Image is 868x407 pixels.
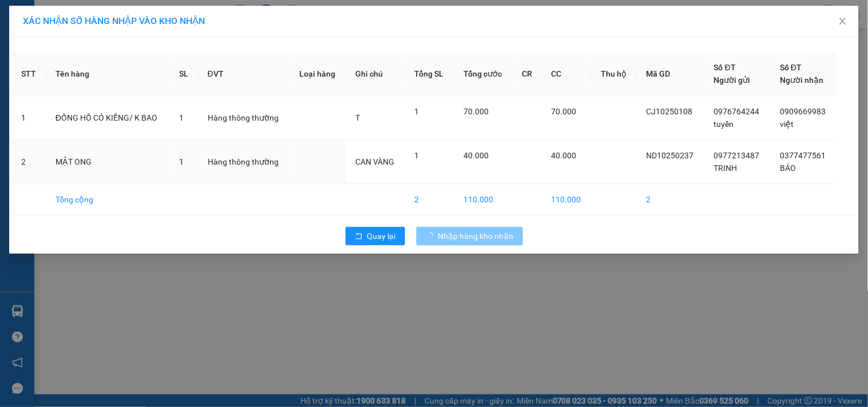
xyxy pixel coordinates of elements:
td: 2 [637,184,706,216]
th: Thu hộ [592,52,637,96]
span: Người nhận [780,75,824,85]
td: 1 [12,96,46,140]
span: 1 [179,157,184,166]
span: TRINH [714,163,738,173]
th: Tên hàng [46,52,171,96]
span: Số ĐT [780,63,802,72]
span: 1 [179,113,184,122]
span: loading [426,232,438,240]
span: 40.000 [463,151,489,160]
td: Tổng cộng [46,184,171,216]
span: 0977213487 [714,151,760,160]
th: Tổng cước [454,52,513,96]
span: Người gửi [714,75,751,85]
td: 110.000 [454,184,513,216]
span: 40.000 [552,151,577,160]
button: Close [827,6,859,38]
span: 70.000 [463,107,489,116]
span: Số ĐT [714,63,736,72]
td: ĐỒNG HỒ CÓ KIẾNG/ K BAO [46,96,171,140]
span: CAN VÀNG [355,157,394,166]
span: BÁO [780,163,796,173]
button: rollbackQuay lại [346,227,405,245]
th: Tổng SL [406,52,455,96]
span: 0909669983 [780,107,826,116]
span: T [355,113,360,122]
th: Ghi chú [346,52,405,96]
span: Quay lại [367,230,396,242]
td: 2 [12,140,46,184]
th: Mã GD [637,52,706,96]
th: Loại hàng [291,52,347,96]
th: ĐVT [199,52,291,96]
th: STT [12,52,46,96]
span: 1 [415,107,419,116]
span: Nhập hàng kho nhận [438,230,514,242]
td: Hàng thông thường [199,96,291,140]
span: 70.000 [552,107,577,116]
span: việt [780,119,794,129]
th: CR [513,52,542,96]
th: SL [170,52,198,96]
td: 110.000 [542,184,592,216]
span: 0377477561 [780,151,826,160]
td: 2 [406,184,455,216]
span: rollback [355,232,363,241]
span: ND10250237 [647,151,694,160]
span: close [838,17,847,26]
th: CC [542,52,592,96]
span: 1 [415,151,419,160]
button: Nhập hàng kho nhận [417,227,523,245]
span: CJ10250108 [647,107,693,116]
span: 0976764244 [714,107,760,116]
span: XÁC NHẬN SỐ HÀNG NHẬP VÀO KHO NHẬN [23,15,205,26]
td: Hàng thông thường [199,140,291,184]
span: tuyến [714,119,734,129]
td: MẬT ONG [46,140,171,184]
